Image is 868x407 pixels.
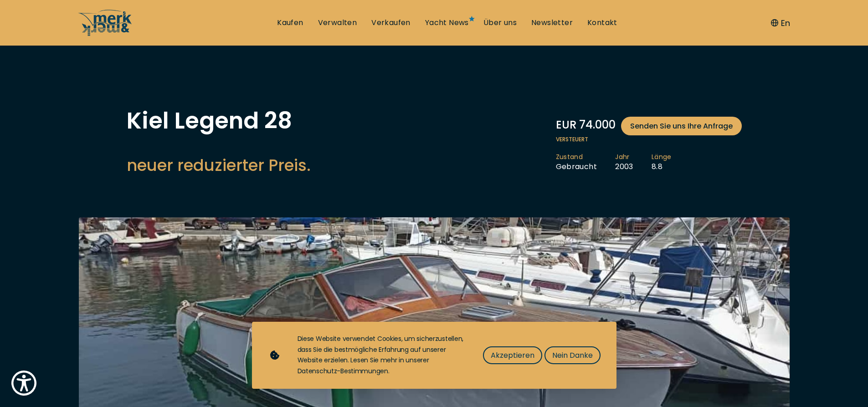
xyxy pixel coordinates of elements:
[544,346,601,364] button: Nein Danke
[318,18,357,28] a: Verwalten
[556,153,616,172] li: Gebraucht
[127,109,311,132] h1: Kiel Legend 28
[298,366,388,376] a: Datenschutz-Bestimmungen
[771,17,790,29] button: En
[652,153,672,162] span: Länge
[556,135,742,144] span: Versteuert
[630,120,733,132] span: Senden Sie uns Ihre Anfrage
[615,153,633,162] span: Jahr
[298,334,465,377] div: Diese Website verwendet Cookies, um sicherzustellen, dass Sie die bestmögliche Erfahrung auf unse...
[425,18,469,28] a: Yacht News
[483,346,542,364] button: Akzeptieren
[556,117,742,135] div: EUR 74.000
[652,153,690,172] li: 8.8
[621,117,742,135] a: Senden Sie uns Ihre Anfrage
[587,18,617,28] a: Kontakt
[552,350,593,361] span: Nein Danke
[483,18,517,28] a: Über uns
[9,368,39,398] button: Show Accessibility Preferences
[556,153,597,162] span: Zustand
[371,18,411,28] a: Verkaufen
[531,18,573,28] a: Newsletter
[615,153,652,172] li: 2003
[277,18,303,28] a: Kaufen
[491,350,534,361] span: Akzeptieren
[127,154,311,176] h2: neuer reduzierter Preis.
